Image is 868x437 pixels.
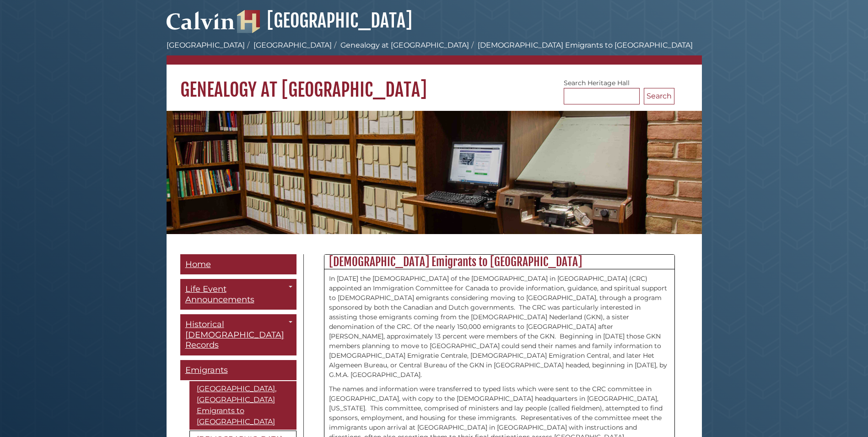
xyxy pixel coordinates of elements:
[180,314,297,355] a: Historical [DEMOGRAPHIC_DATA] Records
[253,41,332,49] a: [GEOGRAPHIC_DATA]
[167,65,702,101] h1: Genealogy at [GEOGRAPHIC_DATA]
[185,259,211,269] span: Home
[185,284,254,305] span: Life Event Announcements
[324,255,674,269] h2: [DEMOGRAPHIC_DATA] Emigrants to [GEOGRAPHIC_DATA]
[237,10,260,33] img: Hekman Library Logo
[167,41,245,49] a: [GEOGRAPHIC_DATA]
[167,7,235,33] img: Calvin
[185,319,284,350] span: Historical [DEMOGRAPHIC_DATA] Records
[340,41,469,49] a: Genealogy at [GEOGRAPHIC_DATA]
[189,381,297,430] a: [GEOGRAPHIC_DATA], [GEOGRAPHIC_DATA] Emigrants to [GEOGRAPHIC_DATA]
[180,279,297,310] a: Life Event Announcements
[167,40,702,65] nav: breadcrumb
[180,254,297,275] a: Home
[167,21,235,29] a: Calvin University
[237,9,412,32] a: [GEOGRAPHIC_DATA]
[329,274,670,380] p: In [DATE] the [DEMOGRAPHIC_DATA] of the [DEMOGRAPHIC_DATA] in [GEOGRAPHIC_DATA] (CRC) appointed a...
[185,365,228,375] span: Emigrants
[644,88,674,104] button: Search
[180,360,297,381] a: Emigrants
[469,40,693,51] li: [DEMOGRAPHIC_DATA] Emigrants to [GEOGRAPHIC_DATA]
